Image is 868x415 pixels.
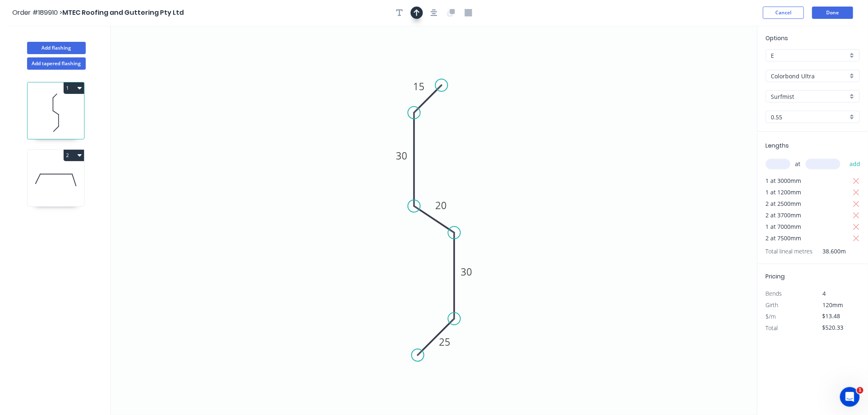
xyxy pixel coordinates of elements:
[64,150,84,161] button: 2
[461,265,472,278] tspan: 30
[845,157,865,171] button: add
[766,175,802,187] span: 1 at 3000mm
[766,141,789,150] span: Lengths
[766,312,776,320] span: $/m
[435,198,447,212] tspan: 20
[813,246,846,257] span: 38.600m
[795,158,801,170] span: at
[62,8,184,17] span: MTEC Roofing and Guttering Pty Ltd
[766,324,778,332] span: Total
[766,246,813,257] span: Total lineal metres
[766,34,788,42] span: Options
[413,80,425,93] tspan: 15
[766,210,802,221] span: 2 at 3700mm
[771,51,848,60] input: Price level
[766,187,802,198] span: 1 at 1200mm
[12,8,62,17] span: Order #189910 >
[64,82,84,94] button: 1
[396,149,408,162] tspan: 30
[857,387,863,394] span: 1
[771,113,848,121] input: Thickness
[111,25,758,415] svg: 0
[840,387,860,407] iframe: Intercom live chat
[812,7,853,19] button: Done
[439,335,450,349] tspan: 25
[766,221,802,233] span: 1 at 7000mm
[766,198,802,210] span: 2 at 2500mm
[763,7,804,19] button: Cancel
[823,301,843,309] span: 120mm
[766,233,802,244] span: 2 at 7500mm
[766,290,782,297] span: Bends
[823,290,826,297] span: 4
[771,92,848,101] input: Colour
[27,57,86,70] button: Add tapered flashing
[766,301,779,309] span: Girth
[771,72,848,80] input: Material
[27,42,86,54] button: Add flashing
[766,272,785,280] span: Pricing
